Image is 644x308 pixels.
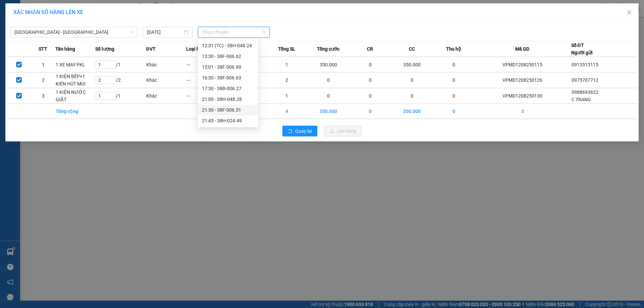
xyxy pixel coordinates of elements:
[434,57,474,72] td: 0
[55,45,75,53] span: Tên hàng
[390,104,434,119] td: 350.000
[55,57,96,72] td: 1 XE MAY PKL
[186,45,207,53] span: Loại hàng
[474,57,571,72] td: VPMD1208250115
[63,16,280,25] li: Cổ Đạm, xã [GEOGRAPHIC_DATA], [GEOGRAPHIC_DATA]
[202,53,254,60] div: 13:30 - 38F-006.62
[95,72,146,88] td: / 2
[63,25,280,33] li: Hotline: 1900252555
[31,88,55,104] td: 3
[571,42,593,56] div: Số ĐT Người gửi
[434,88,474,104] td: 0
[474,72,571,88] td: VPMD1208250126
[324,126,362,136] button: uploadLên hàng
[307,88,350,104] td: 0
[278,45,295,53] span: Tổng SL
[8,49,100,71] b: GỬI : VP [GEOGRAPHIC_DATA]
[350,104,390,119] td: 0
[446,45,461,53] span: Thu hộ
[267,57,307,72] td: 1
[572,97,591,102] span: C TRANG
[146,72,186,88] td: Khác
[14,27,133,37] span: Hà Nội - Hà Tĩnh
[202,96,254,103] div: 21:00 - 38H-048.28
[409,45,415,53] span: CC
[13,9,83,15] span: XÁC NHẬN SỐ HÀNG LÊN XE
[186,57,226,72] td: ---
[627,10,632,15] span: close
[350,72,390,88] td: 0
[307,57,350,72] td: 350.000
[202,106,254,114] div: 21:30 - 38F-006.51
[31,72,55,88] td: 2
[282,126,317,136] button: rollbackQuay lại
[390,57,434,72] td: 350.000
[620,3,639,22] button: Close
[95,88,146,104] td: / 1
[146,57,186,72] td: Khác
[474,88,571,104] td: VPMD1208250130
[317,45,339,53] span: Tổng cước
[350,57,390,72] td: 0
[572,77,598,83] span: 0975707712
[367,45,373,53] span: CR
[350,88,390,104] td: 0
[55,88,96,104] td: 1 KIỆN NƯỚC GIẶT
[390,88,434,104] td: 0
[434,104,474,119] td: 0
[95,57,146,72] td: / 1
[202,42,254,49] div: 12:31 (TC) - 38H-048.24
[267,88,307,104] td: 1
[8,8,42,42] img: logo.jpg
[202,74,254,81] div: 16:30 - 38F-006.63
[295,127,312,135] span: Quay lại
[307,72,350,88] td: 0
[55,104,96,119] td: Tổng cộng
[288,129,292,134] span: rollback
[55,72,96,88] td: 1 KIỆN BẾP+1 KIÊN HÚT MÙI
[202,63,254,71] div: 15:01 - 38F-006.99
[186,72,226,88] td: ---
[515,45,529,53] span: Mã GD
[202,85,254,92] div: 17:30 - 38B-006.27
[146,45,155,53] span: ĐVT
[202,27,266,37] span: Chọn chuyến
[434,72,474,88] td: 0
[31,57,55,72] td: 1
[146,88,186,104] td: Khác
[307,104,350,119] td: 350.000
[267,104,307,119] td: 4
[572,62,598,67] span: 0913513115
[474,104,571,119] td: 3
[186,88,226,104] td: ---
[147,28,182,36] input: 12/08/2025
[390,72,434,88] td: 0
[202,117,254,124] div: 21:45 - 38H-024.49
[39,45,47,53] span: STT
[572,89,598,95] span: 0988693622
[95,45,114,53] span: Số lượng
[267,72,307,88] td: 2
